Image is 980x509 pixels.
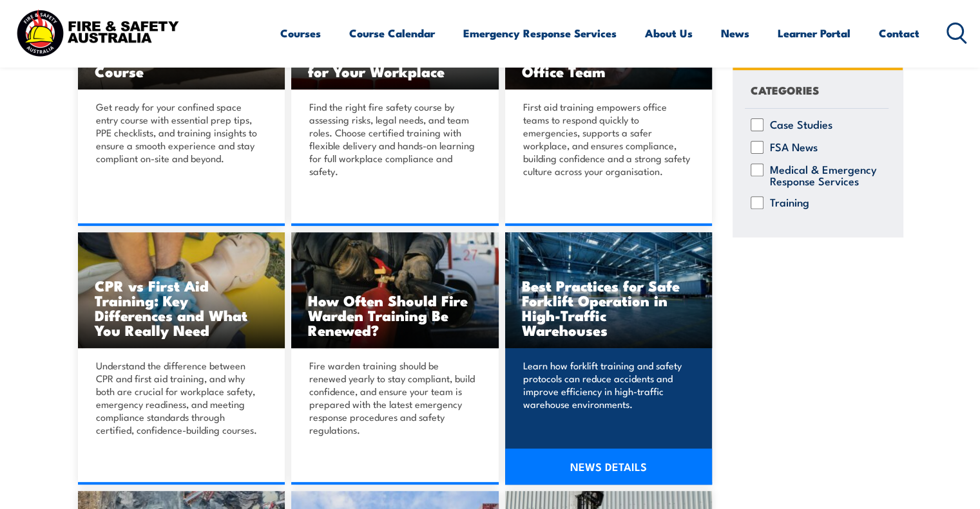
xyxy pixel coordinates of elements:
[522,278,696,337] h3: Best Practices for Safe Forklift Operation in High-Traffic Warehouses
[778,16,850,50] a: Learner Portal
[505,232,713,348] img: pexels-pixabay-221047
[523,100,691,178] p: First aid training empowers office teams to respond quickly to emergencies, supports a safer work...
[770,141,818,154] label: FSA News
[751,81,819,98] h4: CATEGORIES
[721,16,749,50] a: News
[463,16,617,50] a: Emergency Response Services
[645,16,693,50] a: About Us
[78,232,285,348] img: pexels-shox-28271058
[879,16,919,50] a: Contact
[78,232,285,348] a: CPR vs First Aid Training: Key Differences and What You Really Need
[505,449,713,485] a: NEWS DETAILS
[95,19,269,79] h3: How to Prepare Effectively for a Confined Space Entry Course
[291,232,499,348] img: pexels-shvetsa-5965211
[308,34,482,79] h3: How to Choose the Right Fire Safety Course for Your Workplace
[770,118,832,131] label: Case Studies
[280,16,321,50] a: Courses
[291,232,499,348] a: How Often Should Fire Warden Training Be Renewed?
[349,16,435,50] a: Course Calendar
[309,359,477,436] p: Fire warden training should be renewed yearly to stay compliant, build confidence, and ensure you...
[95,278,269,337] h3: CPR vs First Aid Training: Key Differences and What You Really Need
[505,232,713,348] a: Best Practices for Safe Forklift Operation in High-Traffic Warehouses
[309,100,477,178] p: Find the right fire safety course by assessing risks, legal needs, and team roles. Choose certifi...
[770,163,883,187] label: Medical & Emergency Response Services
[770,196,809,209] label: Training
[96,100,264,165] p: Get ready for your confined space entry course with essential prep tips, PPE checklists, and trai...
[523,359,691,411] p: Learn how forklift training and safety protocols can reduce accidents and improve efficiency in h...
[308,293,482,337] h3: How Often Should Fire Warden Training Be Renewed?
[522,34,696,79] h3: Why First Aid Training Is Essential for Every Office Team
[96,359,264,436] p: Understand the difference between CPR and first aid training, and why both are crucial for workpl...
